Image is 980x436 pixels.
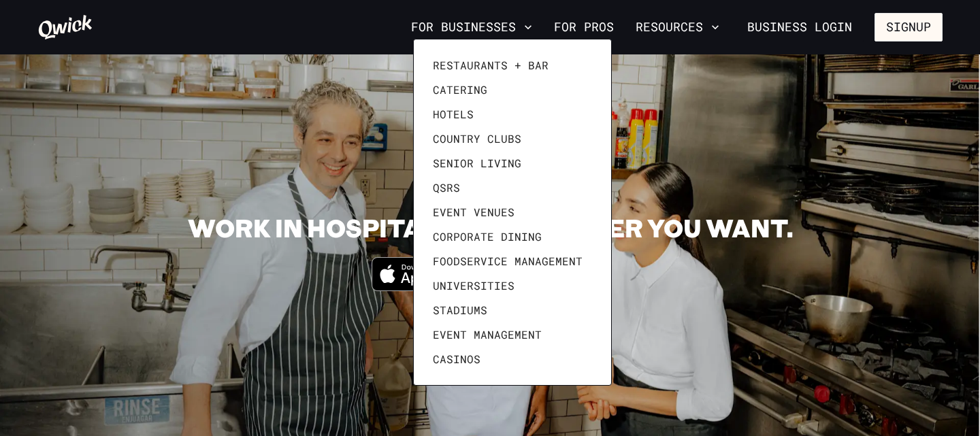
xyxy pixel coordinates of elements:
[433,352,480,366] span: Casinos
[433,303,487,317] span: Stadiums
[433,254,583,268] span: Foodservice Management
[433,58,549,72] span: Restaurants + Bar
[433,328,542,341] span: Event Management
[433,107,474,121] span: Hotels
[433,156,521,170] span: Senior Living
[433,132,521,146] span: Country Clubs
[433,279,514,292] span: Universities
[433,83,487,97] span: Catering
[433,181,460,195] span: QSRs
[433,205,514,219] span: Event Venues
[433,230,542,244] span: Corporate Dining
